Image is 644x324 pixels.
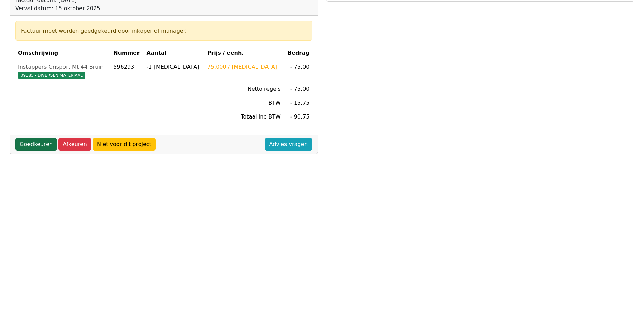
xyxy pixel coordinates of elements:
[283,46,312,60] th: Bedrag
[283,82,312,96] td: - 75.00
[15,138,57,151] a: Goedkeuren
[21,27,307,35] div: Factuur moet worden goedgekeurd door inkoper of manager.
[283,96,312,110] td: - 15.75
[147,63,202,71] div: -1 [MEDICAL_DATA]
[111,60,144,82] td: 596293
[283,110,312,124] td: - 90.75
[144,46,205,60] th: Aantal
[265,138,312,151] a: Advies vragen
[205,46,283,60] th: Prijs / eenh.
[205,82,283,96] td: Netto regels
[18,72,85,79] span: 09185 - DIVERSEN MATERIAAL
[58,138,91,151] a: Afkeuren
[283,60,312,82] td: - 75.00
[93,138,156,151] a: Niet voor dit project
[207,63,281,71] div: 75.000 / [MEDICAL_DATA]
[15,4,233,13] div: Verval datum: 15 oktober 2025
[18,63,108,79] a: Instappers Grisport Mt 44 Bruin09185 - DIVERSEN MATERIAAL
[205,96,283,110] td: BTW
[111,46,144,60] th: Nummer
[18,63,108,71] div: Instappers Grisport Mt 44 Bruin
[205,110,283,124] td: Totaal inc BTW
[15,46,111,60] th: Omschrijving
